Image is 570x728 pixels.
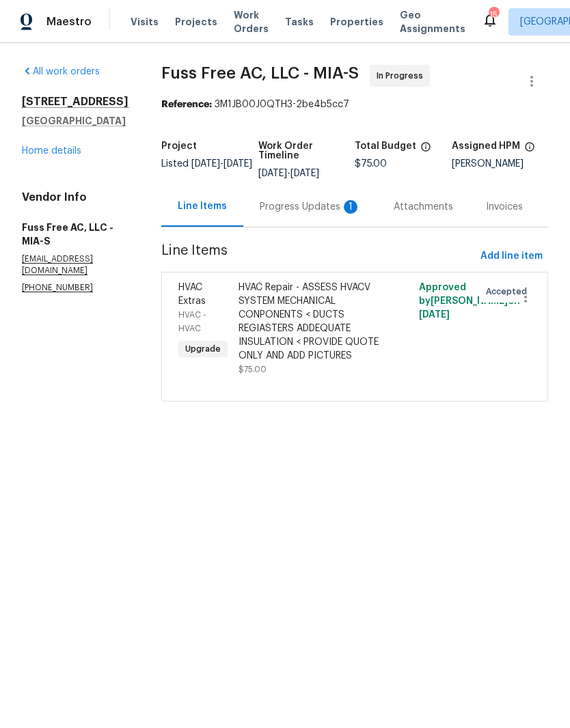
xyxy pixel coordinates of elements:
[420,141,431,159] span: The total cost of line items that have been proposed by Opendoor. This sum includes line items th...
[452,141,520,151] h5: Assigned HPM
[258,141,355,160] h5: Work Order Timeline
[355,141,416,151] h5: Total Budget
[223,159,252,169] span: [DATE]
[161,159,252,169] span: Listed
[161,100,212,109] b: Reference:
[452,159,549,169] div: [PERSON_NAME]
[161,98,548,111] div: 3M1JB00J0QTH3-2be4b5cc7
[22,191,128,204] h4: Vendor Info
[486,200,523,214] div: Invoices
[480,248,543,265] span: Add line item
[258,169,287,178] span: [DATE]
[175,15,217,29] span: Projects
[22,221,128,248] h5: Fuss Free AC, LLC - MIA-S
[290,169,319,178] span: [DATE]
[486,285,532,298] span: Accepted
[239,365,267,374] span: $75.00
[161,141,197,151] h5: Project
[46,15,92,29] span: Maestro
[234,8,269,36] span: Work Orders
[178,311,206,333] span: HVAC - HVAC
[161,244,475,269] span: Line Items
[161,65,359,81] span: Fuss Free AC, LLC - MIA-S
[344,200,357,214] div: 1
[22,67,100,76] a: All work orders
[22,146,81,156] a: Home details
[489,8,498,22] div: 15
[239,281,381,363] div: HVAC Repair - ASSESS HVACV SYSTEM MECHANICAL CONPONENTS < DUCTS REGIASTERS ADDEQUATE INSULATION <...
[400,8,465,36] span: Geo Assignments
[191,159,220,169] span: [DATE]
[178,199,227,213] div: Line Items
[191,159,252,169] span: -
[355,159,387,169] span: $75.00
[377,69,429,83] span: In Progress
[419,283,520,320] span: Approved by [PERSON_NAME] on
[285,17,314,27] span: Tasks
[419,310,450,320] span: [DATE]
[475,244,548,269] button: Add line item
[131,15,159,29] span: Visits
[260,200,361,214] div: Progress Updates
[394,200,453,214] div: Attachments
[524,141,535,159] span: The hpm assigned to this work order.
[258,169,319,178] span: -
[180,342,226,356] span: Upgrade
[178,283,206,306] span: HVAC Extras
[330,15,383,29] span: Properties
